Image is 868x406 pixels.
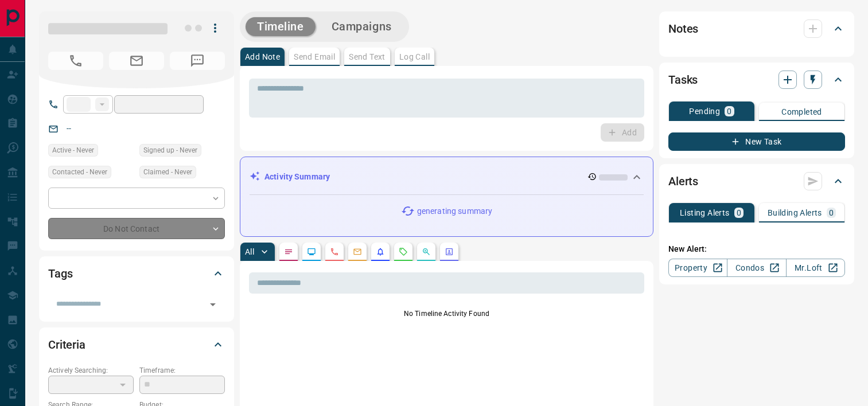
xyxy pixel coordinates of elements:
p: generating summary [417,205,492,217]
p: Timeframe: [139,365,225,376]
h2: Tags [48,264,72,283]
h2: Notes [668,19,698,38]
p: 0 [737,209,741,217]
span: No Number [48,52,103,70]
div: Criteria [48,331,225,358]
h2: Tasks [668,71,698,89]
a: -- [67,124,71,133]
p: Completed [781,108,822,116]
div: Alerts [668,167,845,195]
div: Notes [668,15,845,42]
p: No Timeline Activity Found [249,309,644,319]
span: Active - Never [52,145,94,156]
p: Actively Searching: [48,365,134,376]
p: Listing Alerts [680,209,730,217]
button: Timeline [246,17,316,36]
span: Signed up - Never [143,145,197,156]
p: New Alert: [668,243,845,255]
span: Contacted - Never [52,166,107,178]
p: Add Note [245,53,280,61]
h2: Alerts [668,172,698,190]
svg: Calls [330,247,339,256]
p: All [245,248,254,256]
svg: Lead Browsing Activity [307,247,316,256]
span: Claimed - Never [143,166,192,178]
svg: Emails [353,247,362,256]
button: Campaigns [320,17,403,36]
p: Pending [689,107,720,115]
div: Tasks [668,66,845,93]
a: Property [668,259,727,277]
h2: Criteria [48,335,85,354]
div: Activity Summary [250,166,644,188]
span: No Email [109,52,164,70]
div: Do Not Contact [48,218,225,239]
button: New Task [668,132,845,151]
div: Tags [48,260,225,287]
p: Activity Summary [264,171,330,183]
a: Condos [727,259,786,277]
svg: Opportunities [422,247,431,256]
p: Building Alerts [768,209,822,217]
svg: Listing Alerts [376,247,385,256]
p: 0 [829,209,834,217]
p: 0 [727,107,731,115]
span: No Number [170,52,225,70]
button: Open [205,296,221,313]
svg: Notes [284,247,293,256]
svg: Agent Actions [445,247,454,256]
svg: Requests [399,247,408,256]
a: Mr.Loft [786,259,845,277]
